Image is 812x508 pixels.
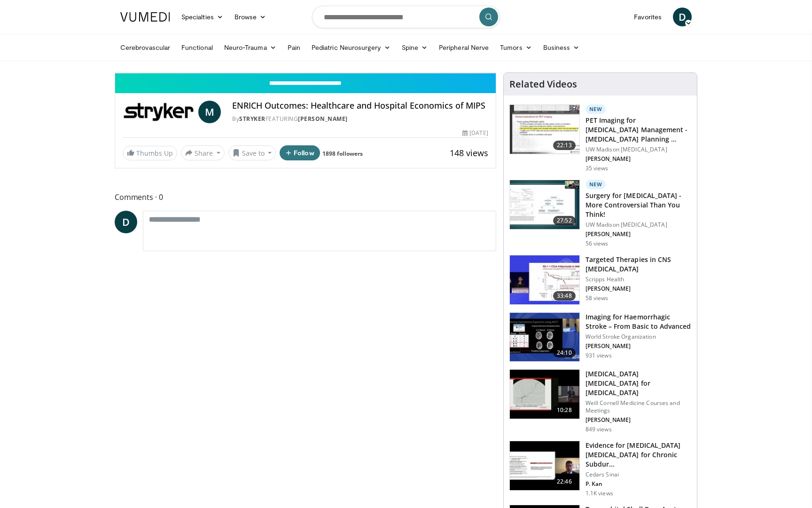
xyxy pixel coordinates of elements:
[586,155,691,163] p: [PERSON_NAME]
[306,38,396,57] a: Pediatric Neurosurgery
[509,312,691,362] a: 24:10 Imaging for Haemorrhagic Stroke – From Basic to Advanced World Stroke Organization [PERSON_...
[509,255,691,305] a: 33:48 Targeted Therapies in CNS [MEDICAL_DATA] Scripps Health [PERSON_NAME] 58 views
[586,312,691,331] h3: Imaging for Haemorrhagic Stroke – From Basic to Advanced
[553,291,576,301] span: 33:48
[115,191,496,203] span: Comments 0
[673,8,692,26] a: D
[509,104,691,172] a: 22:13 New PET Imaging for [MEDICAL_DATA] Management - [MEDICAL_DATA] Planning … UW Madison [MEDIC...
[586,352,612,359] p: 931 views
[586,116,691,144] h3: PET Imaging for [MEDICAL_DATA] Management - [MEDICAL_DATA] Planning …
[123,101,195,123] img: Stryker
[553,405,576,415] span: 10:28
[586,416,691,424] p: [PERSON_NAME]
[586,191,691,219] h3: Surgery for [MEDICAL_DATA] - More Controversial Than You Think!
[553,141,576,150] span: 22:13
[232,101,488,111] h4: ENRICH Outcomes: Healthcare and Hospital Economics of MIPS
[176,38,219,57] a: Functional
[586,490,613,497] p: 1.1K views
[510,255,579,304] img: 9baa249a-0302-4047-9491-1d293e84978f.150x105_q85_crop-smart_upscale.jpg
[586,471,691,478] p: Cedars Sinai
[586,342,691,350] p: [PERSON_NAME]
[198,101,221,123] a: M
[115,38,176,57] a: Cerebrovascular
[586,230,691,238] p: [PERSON_NAME]
[553,216,576,225] span: 27:52
[586,165,609,172] p: 35 views
[120,12,170,22] img: VuMedi Logo
[586,441,691,469] h3: Evidence for [MEDICAL_DATA] [MEDICAL_DATA] for Chronic Subdur…
[586,104,606,114] p: New
[322,150,363,158] a: 1898 followers
[510,313,579,362] img: ccd18dbe-6eaa-47ad-b235-ca6324731453.150x105_q85_crop-smart_upscale.jpg
[510,105,579,154] img: 278948ba-f234-4894-bc6b-031609f237f2.150x105_q85_crop-smart_upscale.jpg
[123,146,177,160] a: Thumbs Up
[433,38,494,57] a: Peripheral Nerve
[181,145,225,160] button: Share
[553,477,576,486] span: 22:46
[628,8,667,26] a: Favorites
[462,129,488,137] div: [DATE]
[509,441,691,497] a: 22:46 Evidence for [MEDICAL_DATA] [MEDICAL_DATA] for Chronic Subdur… Cedars Sinai P. Kan 1.1K views
[282,38,306,57] a: Pain
[280,145,320,160] button: Follow
[176,8,229,26] a: Specialties
[586,276,691,283] p: Scripps Health
[312,6,500,28] input: Search topics, interventions
[510,370,579,419] img: 660555ea-6ebd-4e19-91fb-2cce9806863d.150x105_q85_crop-smart_upscale.jpg
[239,115,265,123] a: Stryker
[586,180,606,189] p: New
[553,348,576,357] span: 24:10
[228,145,276,160] button: Save to
[586,369,691,397] h3: [MEDICAL_DATA] [MEDICAL_DATA] for [MEDICAL_DATA]
[396,38,433,57] a: Spine
[586,146,691,153] p: UW Madison [MEDICAL_DATA]
[538,38,586,57] a: Business
[586,240,609,247] p: 56 views
[586,294,609,302] p: 58 views
[586,480,691,488] p: P. Kan
[510,441,579,490] img: 13311615-811f-411b-abb9-798e807d72d4.150x105_q85_crop-smart_upscale.jpg
[115,73,496,73] video-js: Video Player
[219,38,282,57] a: Neuro-Trauma
[509,180,691,247] a: 27:52 New Surgery for [MEDICAL_DATA] - More Controversial Than You Think! UW Madison [MEDICAL_DAT...
[586,255,691,274] h3: Targeted Therapies in CNS [MEDICAL_DATA]
[509,79,577,90] h4: Related Videos
[586,399,691,414] p: Weill Cornell Medicine Courses and Meetings
[586,333,691,341] p: World Stroke Organization
[586,285,691,293] p: [PERSON_NAME]
[115,211,137,233] a: D
[586,221,691,229] p: UW Madison [MEDICAL_DATA]
[494,38,538,57] a: Tumors
[298,115,348,123] a: [PERSON_NAME]
[450,147,488,159] span: 148 views
[229,8,272,26] a: Browse
[510,180,579,229] img: 1c4632f2-a40d-4e4d-b1c5-323e508d40b9.150x105_q85_crop-smart_upscale.jpg
[509,369,691,433] a: 10:28 [MEDICAL_DATA] [MEDICAL_DATA] for [MEDICAL_DATA] Weill Cornell Medicine Courses and Meeting...
[232,115,488,123] div: By FEATURING
[586,426,612,433] p: 849 views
